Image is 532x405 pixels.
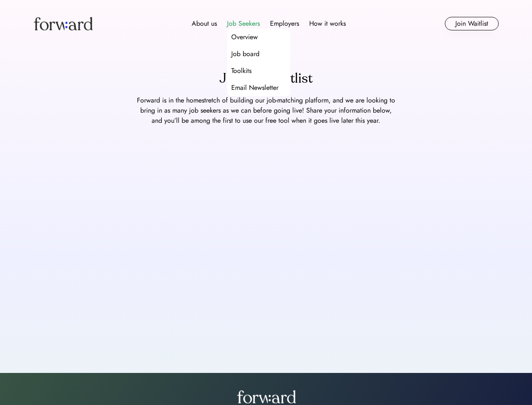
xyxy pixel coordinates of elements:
div: Overview [231,32,258,42]
div: Forward is in the homestretch of building our job-matching platform, and we are looking to bring ... [136,95,397,126]
button: Join Waitlist [445,17,499,30]
div: Toolkits [231,66,251,76]
div: How it works [309,19,346,29]
div: Employers [270,19,299,29]
img: Forward logo [34,17,93,30]
div: Email Newsletter [231,83,278,93]
iframe: My new form [20,132,512,343]
div: Job Seekers [227,19,260,29]
div: Job board [231,49,259,59]
div: Join the waitlist [219,68,313,89]
div: About us [192,19,217,29]
img: forward-logo-white.png [237,390,296,403]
